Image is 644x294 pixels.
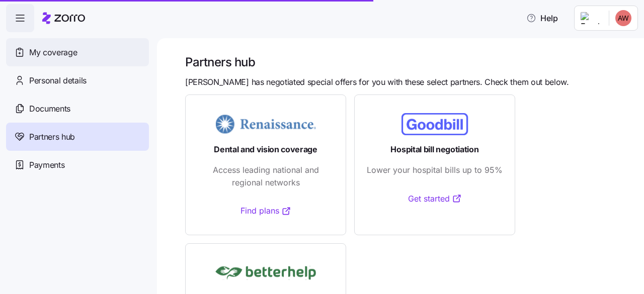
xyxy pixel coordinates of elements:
[6,38,149,66] a: My coverage
[29,74,87,87] span: Personal details
[240,205,291,217] a: Find plans
[6,66,149,94] a: Personal details
[214,143,317,156] span: Dental and vision coverage
[29,46,77,59] span: My coverage
[185,54,630,70] h1: Partners hub
[408,192,462,205] a: Get started
[367,164,503,176] span: Lower your hospital bills up to 95%
[185,76,569,88] span: [PERSON_NAME] has negotiated special offers for you with these select partners. Check them out be...
[198,164,334,189] span: Access leading national and regional networks
[29,159,64,171] span: Payments
[6,151,149,179] a: Payments
[526,12,558,24] span: Help
[29,131,75,143] span: Partners hub
[581,12,601,24] img: Employer logo
[615,10,631,26] img: becb8d93307ff6558feecab3c69d9480
[6,94,149,123] a: Documents
[6,123,149,151] a: Partners hub
[390,143,478,156] span: Hospital bill negotiation
[29,103,70,115] span: Documents
[518,8,566,28] button: Help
